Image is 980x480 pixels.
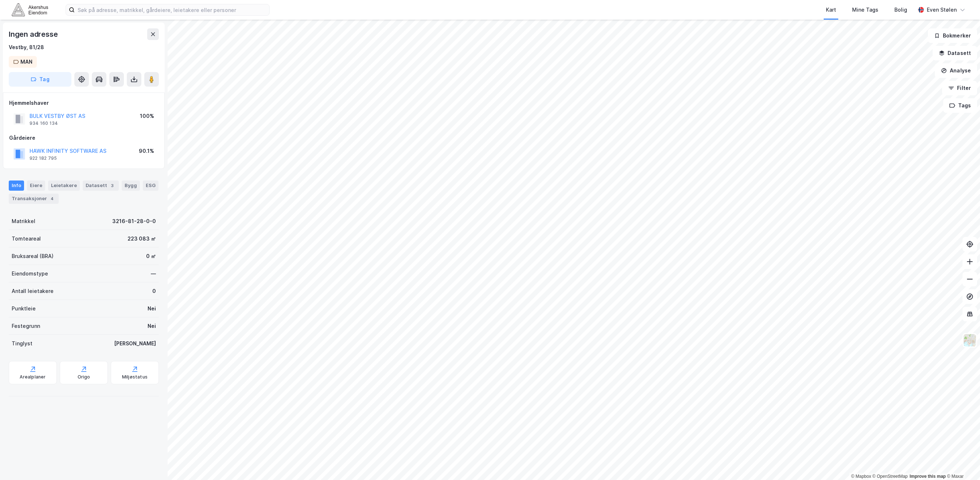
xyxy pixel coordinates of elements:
[20,57,32,66] div: MAN
[151,269,156,278] div: —
[12,304,36,313] div: Punktleie
[20,374,46,380] div: Arealplaner
[109,182,116,189] div: 3
[48,195,56,202] div: 4
[9,28,59,40] div: Ingen adresse
[12,287,54,295] div: Antall leietakere
[928,28,977,43] button: Bokmerker
[140,112,154,120] div: 100%
[9,181,24,191] div: Info
[944,445,980,480] div: Kontrollprogram for chat
[146,252,156,261] div: 0 ㎡
[114,339,156,348] div: [PERSON_NAME]
[122,181,140,191] div: Bygg
[851,474,871,479] a: Mapbox
[152,287,156,295] div: 0
[910,474,946,479] a: Improve this map
[128,234,156,243] div: 223 083 ㎡
[9,99,158,107] div: Hjemmelshaver
[12,3,48,16] img: akershus-eiendom-logo.9091f326c980b4bce74ccdd9f866810c.svg
[9,72,71,87] button: Tag
[139,147,154,155] div: 90.1%
[12,252,54,261] div: Bruksareal (BRA)
[943,98,977,113] button: Tags
[826,5,836,14] div: Kart
[12,269,48,278] div: Eiendomstype
[75,4,269,15] input: Søk på adresse, matrikkel, gårdeiere, leietakere eller personer
[873,474,908,479] a: OpenStreetMap
[927,5,957,14] div: Even Stølen
[78,374,90,380] div: Origo
[894,5,907,14] div: Bolig
[9,134,158,142] div: Gårdeiere
[122,374,148,380] div: Miljøstatus
[30,155,57,161] div: 922 182 795
[27,181,45,191] div: Eiere
[944,445,980,480] iframe: Chat Widget
[48,181,80,191] div: Leietakere
[148,322,156,330] div: Nei
[942,81,977,95] button: Filter
[148,304,156,313] div: Nei
[9,43,44,52] div: Vestby, 81/28
[9,194,59,204] div: Transaksjoner
[143,181,158,191] div: ESG
[852,5,878,14] div: Mine Tags
[112,217,156,226] div: 3216-81-28-0-0
[933,46,977,60] button: Datasett
[30,120,58,126] div: 934 160 134
[83,181,119,191] div: Datasett
[12,322,40,330] div: Festegrunn
[935,63,977,78] button: Analyse
[12,234,41,243] div: Tomteareal
[12,217,35,226] div: Matrikkel
[12,339,32,348] div: Tinglyst
[963,333,977,347] img: Z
